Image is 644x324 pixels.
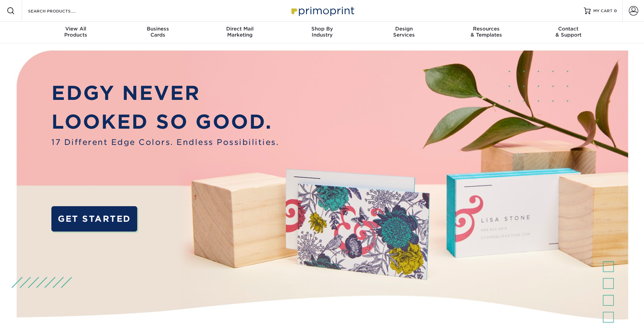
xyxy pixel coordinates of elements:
[281,22,363,43] a: Shop ByIndustry
[363,26,445,38] div: Services
[363,26,445,32] span: Design
[117,26,199,32] span: Business
[199,26,281,32] span: Direct Mail
[445,22,527,43] a: Resources& Templates
[445,26,527,32] span: Resources
[27,7,93,15] input: SEARCH PRODUCTS.....
[35,26,117,38] div: Products
[527,26,610,32] span: Contact
[199,22,281,43] a: Direct MailMarketing
[199,26,281,38] div: Marketing
[288,3,356,18] img: Primoprint
[363,22,445,43] a: DesignServices
[281,26,363,38] div: Industry
[593,8,613,14] span: MY CART
[51,79,279,108] p: EDGY NEVER
[35,26,117,32] span: View All
[117,22,199,43] a: BusinessCards
[51,136,279,148] span: 17 Different Edge Colors. Endless Possibilities.
[51,107,279,136] p: LOOKED SO GOOD.
[281,26,363,32] span: Shop By
[614,8,617,13] span: 0
[445,26,527,38] div: & Templates
[117,26,199,38] div: Cards
[527,26,610,38] div: & Support
[51,206,137,232] a: GET STARTED
[527,22,610,43] a: Contact& Support
[35,22,117,43] a: View AllProducts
